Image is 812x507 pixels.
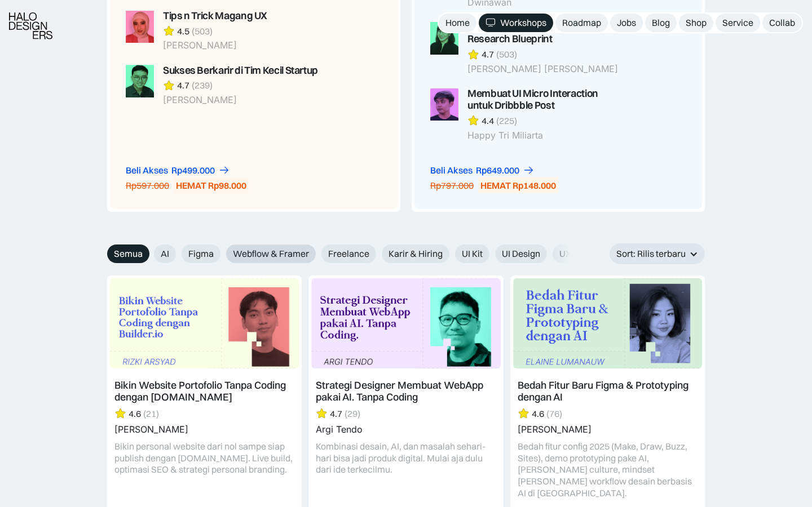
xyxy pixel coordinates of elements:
[467,130,624,141] div: Happy Tri Miliarta
[762,14,802,32] a: Collab
[430,164,535,176] a: Beli AksesRp649.000
[114,248,143,260] span: Semua
[479,14,553,32] a: Workshops
[177,79,189,91] div: 4.7
[482,48,494,60] div: 4.7
[686,17,707,29] div: Shop
[610,243,705,264] div: Sort: Rilis terbaru
[716,14,760,32] a: Service
[562,17,601,29] div: Roadmap
[233,248,309,260] span: Webflow & Framer
[439,14,476,32] a: Home
[467,88,624,112] div: Membuat UI Micro Interaction untuk Dribbble Post
[769,17,795,29] div: Collab
[482,115,494,127] div: 4.4
[177,25,189,37] div: 4.5
[389,248,443,260] span: Karir & Hiring
[496,48,517,60] div: (503)
[176,180,246,192] div: HEMAT Rp98.000
[480,180,556,192] div: HEMAT Rp148.000
[107,244,575,263] form: Email Form
[163,10,267,22] div: Tips n Trick Magang UX
[430,164,473,176] div: Beli Akses
[163,65,318,77] div: Sukses Berkarir di Tim Kecil Startup
[445,17,470,29] div: Home
[652,17,670,29] div: Blog
[126,164,230,176] a: Beli AksesRp499.000
[555,14,608,32] a: Roadmap
[679,14,713,32] a: Shop
[188,248,214,260] span: Figma
[126,65,320,106] a: Sukses Berkarir di Tim Kecil Startup4.7(239)[PERSON_NAME]
[645,14,677,32] a: Blog
[126,10,320,51] a: Tips n Trick Magang UX4.5(503)[PERSON_NAME]
[163,95,318,105] div: [PERSON_NAME]
[126,180,169,192] div: Rp597.000
[722,17,753,29] div: Service
[192,79,213,91] div: (239)
[126,164,168,176] div: Beli Akses
[171,164,215,176] div: Rp499.000
[192,25,213,37] div: (503)
[161,248,169,260] span: AI
[500,17,546,29] div: Workshops
[467,64,624,74] div: [PERSON_NAME] [PERSON_NAME]
[617,17,636,29] div: Jobs
[462,248,483,260] span: UI Kit
[163,40,267,51] div: [PERSON_NAME]
[559,248,601,260] span: UX Design
[467,22,624,46] div: UX Research 101: Membuat Research Blueprint
[502,248,540,260] span: UI Design
[430,22,624,75] a: UX Research 101: Membuat Research Blueprint4.7(503)[PERSON_NAME] [PERSON_NAME]
[610,14,643,32] a: Jobs
[476,164,519,176] div: Rp649.000
[496,115,517,127] div: (225)
[328,248,369,260] span: Freelance
[616,248,686,260] div: Sort: Rilis terbaru
[430,180,474,192] div: Rp797.000
[430,88,624,141] a: Membuat UI Micro Interaction untuk Dribbble Post4.4(225)Happy Tri Miliarta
